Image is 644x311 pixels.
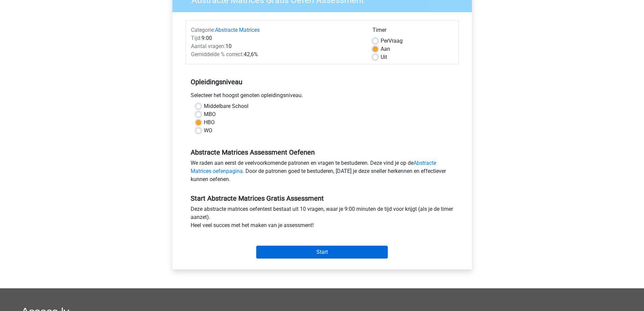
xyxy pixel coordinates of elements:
[381,38,388,44] span: Per
[381,37,403,45] label: Vraag
[191,35,201,41] span: Tijd:
[191,51,244,58] span: Gemiddelde % correct:
[256,246,388,259] input: Start
[204,102,248,110] label: Middelbare School
[191,43,225,49] span: Aantal vragen:
[186,205,459,232] div: Deze abstracte matrices oefentest bestaat uit 10 vragen, waar je 9:00 minuten de tijd voor krijgt...
[186,34,367,42] div: 9:00
[191,194,454,202] h5: Start Abstracte Matrices Gratis Assessment
[204,127,212,135] label: WO
[381,53,387,61] label: Uit
[186,42,367,50] div: 10
[191,75,454,89] h5: Opleidingsniveau
[191,27,215,33] span: Categorie:
[373,26,453,37] div: Timer
[191,148,454,156] h5: Abstracte Matrices Assessment Oefenen
[215,27,260,33] a: Abstracte Matrices
[186,91,459,102] div: Selecteer het hoogst genoten opleidingsniveau.
[186,159,459,186] div: We raden aan eerst de veelvoorkomende patronen en vragen te bestuderen. Deze vind je op de . Door...
[381,45,390,53] label: Aan
[204,110,216,118] label: MBO
[186,50,367,59] div: 42,6%
[204,118,215,127] label: HBO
